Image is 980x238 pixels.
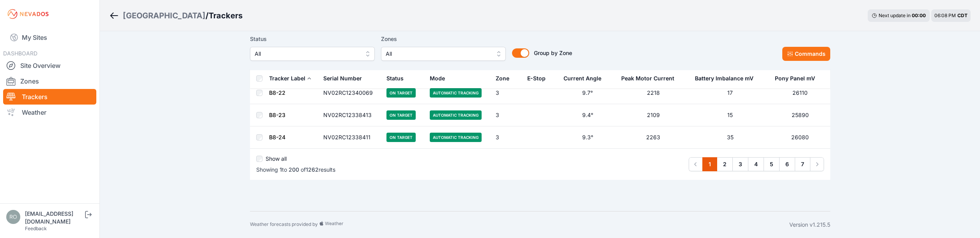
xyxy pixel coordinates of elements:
td: 3 [491,82,523,104]
td: 26080 [770,126,830,149]
span: Group by Zone [534,50,572,56]
button: All [381,47,506,61]
div: Zone [496,75,509,82]
td: 17 [690,82,770,104]
button: Commands [782,47,830,61]
span: All [386,49,490,59]
span: 06:08 PM [934,12,956,18]
a: Zones [3,73,96,89]
div: E-Stop [527,75,546,82]
div: Battery Imbalance mV [695,75,753,82]
button: Tracker Label [269,69,312,88]
button: Mode [430,69,451,88]
div: Pony Panel mV [775,75,815,82]
div: Tracker Label [269,75,305,82]
a: 3 [732,157,748,171]
nav: Breadcrumb [109,5,243,26]
a: 7 [795,157,810,171]
button: Zone [496,69,516,88]
div: Current Angle [564,75,601,82]
span: / [206,10,209,21]
button: Status [386,69,410,88]
div: Mode [430,75,445,82]
button: Current Angle [564,69,608,88]
span: On Target [386,110,416,120]
td: 25890 [770,104,830,126]
div: [EMAIL_ADDRESS][DOMAIN_NAME] [25,210,83,226]
label: Zones [381,34,506,44]
img: Nevados [6,8,50,20]
td: 15 [690,104,770,126]
img: rono@prim.com [6,210,20,224]
td: NV02RC12338411 [319,126,382,149]
a: B8-24 [269,134,285,140]
td: 2218 [617,82,690,104]
td: 3 [491,104,523,126]
button: Serial Number [323,69,368,88]
span: On Target [386,133,416,142]
a: Weather [3,105,96,120]
button: Battery Imbalance mV [695,69,760,88]
span: Automatic Tracking [430,110,482,120]
a: 1 [702,157,717,171]
a: 6 [779,157,795,171]
a: 5 [764,157,780,171]
a: Site Overview [3,58,96,73]
span: Automatic Tracking [430,133,482,142]
label: Status [250,34,375,44]
td: 3 [491,126,523,149]
td: 2263 [617,126,690,149]
td: 9.4° [559,104,616,126]
td: 9.3° [559,126,616,149]
button: Peak Motor Current [621,69,681,88]
td: 9.7° [559,82,616,104]
button: E-Stop [527,69,552,88]
span: CDT [957,12,968,18]
label: Show all [266,155,287,163]
a: [GEOGRAPHIC_DATA] [123,10,206,21]
button: All [250,47,375,61]
a: My Sites [3,28,96,47]
span: Next update in [879,12,911,18]
td: NV02RC12338413 [319,104,382,126]
span: 1262 [306,166,319,173]
nav: Pagination [689,157,824,171]
span: All [255,49,359,59]
td: 2109 [617,104,690,126]
a: 2 [717,157,733,171]
div: Serial Number [323,75,362,82]
div: Version v1.215.5 [789,221,830,229]
a: Feedback [25,226,47,231]
div: Peak Motor Current [621,75,674,82]
td: NV02RC12340069 [319,82,382,104]
span: On Target [386,88,416,98]
span: 200 [289,166,299,173]
a: Trackers [3,89,96,105]
h3: Trackers [209,10,243,21]
span: DASHBOARD [3,50,37,57]
a: B8-23 [269,112,285,118]
div: Weather forecasts provided by [250,221,789,229]
td: 26110 [770,82,830,104]
td: 35 [690,126,770,149]
a: B8-22 [269,89,285,96]
a: 4 [748,157,764,171]
span: Automatic Tracking [430,88,482,98]
div: Status [386,75,404,82]
p: Showing to of results [256,166,335,174]
div: 00 : 00 [912,12,926,19]
span: 1 [280,166,282,173]
button: Pony Panel mV [775,69,821,88]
